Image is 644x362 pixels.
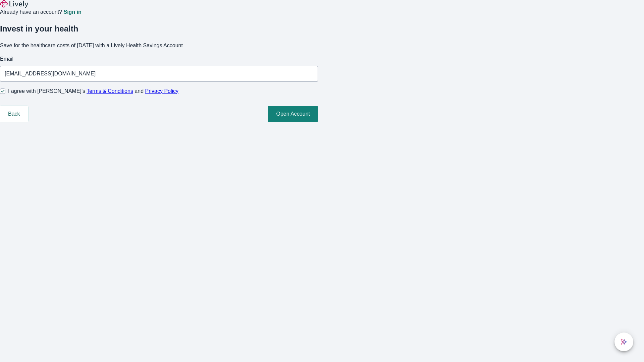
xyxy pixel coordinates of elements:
span: I agree with [PERSON_NAME]’s and [8,87,178,95]
a: Privacy Policy [145,88,179,94]
svg: Lively AI Assistant [621,339,627,345]
a: Sign in [63,9,81,15]
button: chat [614,333,633,351]
button: Open Account [268,106,318,122]
a: Terms & Conditions [87,88,133,94]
